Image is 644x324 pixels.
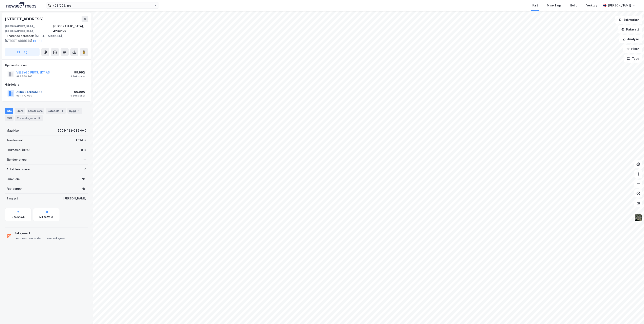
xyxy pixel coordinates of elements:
[5,48,40,56] button: Tag
[70,94,85,97] div: 9 Seksjoner
[15,231,66,236] div: Seksjonert
[570,3,577,8] div: Bolig
[76,138,86,143] div: 1 514 ㎡
[46,108,66,114] div: Datasett
[6,186,22,191] div: Festegrunn
[51,2,154,8] input: Søk på adresse, matrikkel, gårdeiere, leietakere eller personer
[27,108,44,114] div: Leietakere
[84,167,86,172] div: 0
[5,82,88,87] div: Gårdeiere
[635,214,642,221] img: 9k=
[6,138,23,143] div: Tomteareal
[77,109,81,113] div: 1
[5,34,85,43] div: [STREET_ADDRESS], [STREET_ADDRESS]
[6,177,20,181] div: Punktleie
[58,128,86,133] div: 5001-423-286-0-0
[60,109,64,113] div: 1
[70,70,85,75] div: 99.99%
[5,34,35,38] span: Tilhørende adresser:
[615,16,642,24] button: Bokmerker
[624,305,644,324] iframe: Chat Widget
[16,75,33,78] div: 999 568 807
[6,148,30,152] div: Bruksareal (BRA)
[12,215,25,219] div: Geoinnsyn
[532,3,538,8] div: Kart
[84,157,86,162] div: —
[16,94,32,97] div: 991 472 630
[586,3,597,8] div: Verktøy
[5,63,88,68] div: Hjemmelshaver
[53,24,88,34] div: [GEOGRAPHIC_DATA], 423/286
[5,115,14,121] div: ESG
[547,3,561,8] div: Mine Tags
[15,115,43,121] div: Transaksjoner
[6,128,20,133] div: Matrikkel
[15,236,66,241] div: Eiendommen er delt i flere seksjoner
[15,108,25,114] div: Eiere
[82,177,86,181] div: Nei
[5,24,53,34] div: [GEOGRAPHIC_DATA], [GEOGRAPHIC_DATA]
[624,55,642,63] button: Tags
[6,196,18,201] div: Tinglyst
[82,186,86,191] div: Nei
[623,45,642,53] button: Filter
[37,116,41,120] div: 9
[5,108,13,114] div: Info
[6,2,36,8] img: logo.a4113a55bc3d86da70a041830d287a7e.svg
[67,108,82,114] div: Bygg
[6,167,30,172] div: Antall leietakere
[63,196,86,201] div: [PERSON_NAME]
[608,3,631,8] div: [PERSON_NAME]
[81,148,86,152] div: 0 ㎡
[6,157,27,162] div: Eiendomstype
[39,215,53,219] div: Miljøstatus
[5,16,44,22] div: [STREET_ADDRESS]
[618,25,642,34] button: Datasett
[619,35,642,43] button: Analyse
[70,89,85,94] div: 90.09%
[70,75,85,78] div: 9 Seksjoner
